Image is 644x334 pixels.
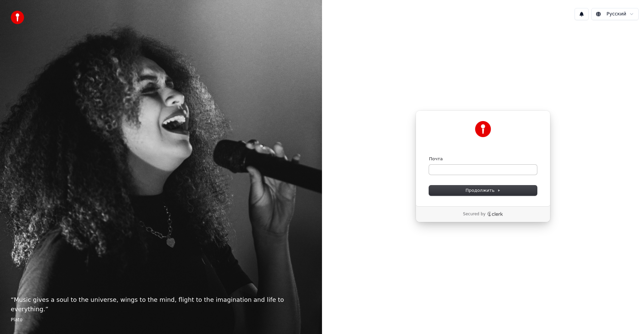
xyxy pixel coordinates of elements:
p: Secured by [463,212,485,217]
img: Youka [475,121,491,137]
footer: Plato [11,317,311,323]
button: Продолжить [429,185,537,196]
a: Clerk logo [487,212,503,216]
img: youka [11,11,24,24]
span: Продолжить [466,187,501,193]
label: Почта [429,156,443,162]
p: “ Music gives a soul to the universe, wings to the mind, flight to the imagination and life to ev... [11,295,311,314]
